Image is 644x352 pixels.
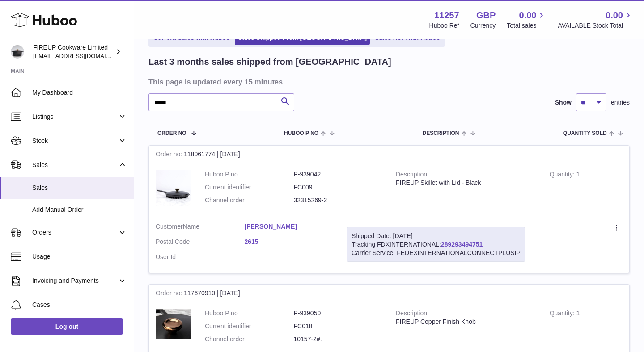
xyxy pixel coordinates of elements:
[294,196,383,205] dd: 32315269-2
[32,184,127,192] span: Sales
[156,253,245,261] dt: User Id
[558,21,633,30] span: AVAILABLE Stock Total
[294,335,383,344] dd: 10157-2#.
[205,170,294,179] dt: Huboo P no
[294,309,383,318] dd: P-939050
[205,322,294,331] dt: Current identifier
[205,183,294,192] dt: Current identifier
[543,163,629,216] td: 1
[347,227,525,262] div: Tracking FDXINTERNATIONAL:
[32,161,118,169] span: Sales
[32,137,118,145] span: Stock
[156,170,191,206] img: 1705996439.png
[156,289,184,299] strong: Order no
[245,222,334,231] a: [PERSON_NAME]
[32,88,127,97] span: My Dashboard
[550,171,576,180] strong: Quantity
[149,146,629,163] div: 118061774 | [DATE]
[476,9,496,21] strong: GBP
[422,130,459,136] span: Description
[555,98,572,107] label: Show
[32,252,127,261] span: Usage
[294,322,383,331] dd: FC018
[563,130,607,136] span: Quantity Sold
[507,21,547,30] span: Total sales
[396,318,536,326] div: FIREUP Copper Finish Knob
[396,171,429,180] strong: Description
[470,21,496,30] div: Currency
[157,130,186,136] span: Order No
[156,238,245,248] dt: Postal Code
[519,9,537,21] span: 0.00
[294,183,383,192] dd: FC009
[396,310,429,319] strong: Description
[606,9,623,21] span: 0.00
[294,170,383,179] dd: P-939042
[205,196,294,205] dt: Channel order
[32,277,118,285] span: Invoicing and Payments
[550,310,576,319] strong: Quantity
[156,222,245,233] dt: Name
[205,335,294,344] dt: Channel order
[245,238,334,246] a: 2615
[32,228,118,237] span: Orders
[32,113,118,121] span: Listings
[11,318,123,335] a: Log out
[156,223,183,230] span: Customer
[352,232,521,240] div: Shipped Date: [DATE]
[352,249,521,257] div: Carrier Service: FEDEXINTERNATIONALCONNECTPLUSIP
[11,45,24,59] img: contact@fireupuk.com
[148,77,627,87] h3: This page is updated every 15 minutes
[507,9,547,30] a: 0.00 Total sales
[149,285,629,302] div: 117670910 | [DATE]
[32,301,127,309] span: Cases
[434,9,459,21] strong: 11257
[156,309,191,339] img: 112571717223854.png
[156,151,184,160] strong: Order no
[32,205,127,214] span: Add Manual Order
[205,309,294,318] dt: Huboo P no
[148,56,391,68] h2: Last 3 months sales shipped from [GEOGRAPHIC_DATA]
[441,241,483,248] a: 289293494751
[33,43,114,60] div: FIREUP Cookware Limited
[429,21,459,30] div: Huboo Ref
[611,98,630,107] span: entries
[558,9,633,30] a: 0.00 AVAILABLE Stock Total
[284,130,318,136] span: Huboo P no
[396,179,536,187] div: FIREUP Skillet with Lid - Black
[33,52,131,59] span: [EMAIL_ADDRESS][DOMAIN_NAME]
